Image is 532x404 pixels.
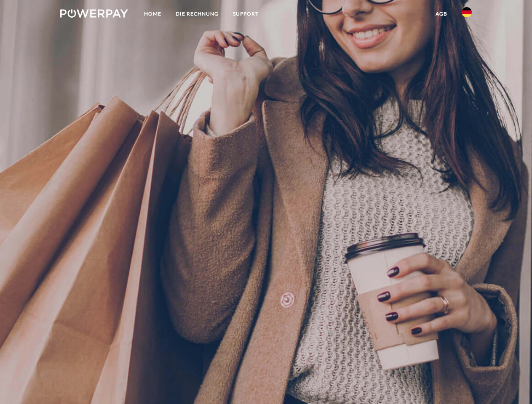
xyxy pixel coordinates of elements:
[168,6,226,21] a: DIE RECHNUNG
[137,6,168,21] a: Home
[428,6,454,21] a: agb
[60,9,128,18] img: logo-powerpay-white.svg
[462,7,472,17] img: de
[226,6,266,21] a: SUPPORT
